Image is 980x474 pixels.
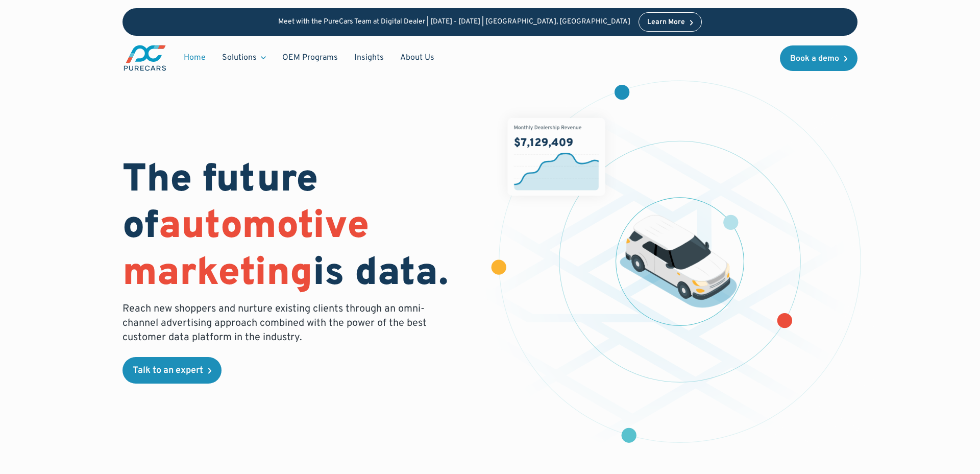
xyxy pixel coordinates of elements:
a: Home [176,48,214,67]
div: Solutions [214,48,274,67]
img: purecars logo [122,44,167,72]
a: Book a demo [780,45,857,71]
div: Solutions [222,52,257,63]
img: illustration of a vehicle [620,215,737,308]
div: Talk to an expert [133,366,203,375]
a: Learn More [639,12,702,32]
img: chart showing monthly dealership revenue of $7m [508,118,605,196]
a: About Us [392,48,443,67]
div: Book a demo [790,55,839,63]
a: OEM Programs [274,48,346,67]
p: Reach new shoppers and nurture existing clients through an omni-channel advertising approach comb... [122,302,433,345]
a: main [122,44,167,72]
p: Meet with the PureCars Team at Digital Dealer | [DATE] - [DATE] | [GEOGRAPHIC_DATA], [GEOGRAPHIC_... [278,18,630,27]
h1: The future of is data. [122,158,478,298]
a: Talk to an expert [122,357,222,384]
div: Learn More [647,19,685,26]
a: Insights [346,48,392,67]
span: automotive marketing [122,203,369,298]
